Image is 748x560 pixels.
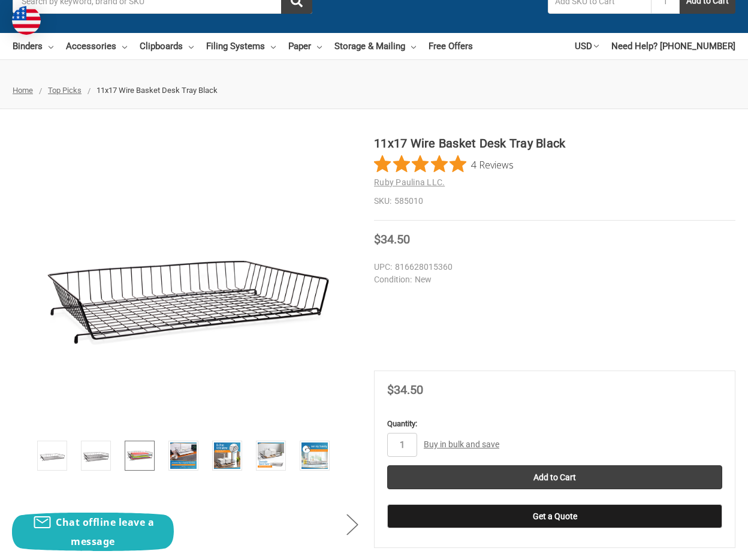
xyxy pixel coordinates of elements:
h1: 11x17 Wire Basket Desk Tray Black [374,134,735,152]
dt: UPC: [374,261,392,273]
button: Next [340,506,364,543]
a: Free Offers [429,33,473,59]
img: 11x17 Wire Basket Desk Tray Black [301,442,328,469]
img: duty and tax information for United States [12,6,41,35]
img: 11x17 Wire Basket Desk Tray Black [39,442,65,469]
span: $34.50 [387,383,423,397]
span: $34.50 [374,232,410,246]
button: Chat offline leave a message [12,513,174,551]
dt: SKU: [374,195,391,207]
span: Chat offline leave a message [56,516,154,548]
a: Storage & Mailing [334,33,416,59]
a: Binders [13,33,53,59]
a: Accessories [66,33,127,59]
a: Buy in bulk and save [424,439,499,449]
button: Rated 5 out of 5 stars from 4 reviews. Jump to reviews. [374,155,514,173]
span: 11x17 Wire Basket Desk Tray Black [96,86,218,95]
img: 11x17 Wire Basket Desk Tray Black [258,442,284,469]
input: Add to Cart [387,465,722,489]
a: Top Picks [48,86,82,95]
dd: New [374,273,735,286]
dd: 816628015360 [374,261,735,273]
button: Get a Quote [387,504,722,528]
a: Paper [288,33,322,59]
a: Need Help? [PHONE_NUMBER] [611,33,735,59]
button: Previous [10,506,34,543]
a: Ruby Paulina LLC. [374,177,445,187]
a: Home [13,86,33,95]
a: Filing Systems [206,33,276,59]
img: 11x17 Wire Basket Desk Tray Black [170,442,197,469]
a: Clipboards [140,33,194,59]
img: 11”x17” Wire Baskets (585010) Black Coated [126,442,153,469]
dt: Condition: [374,273,412,286]
a: USD [575,33,599,59]
img: 11x17 Wire Basket Desk Tray Black [37,134,337,434]
label: Quantity: [387,418,722,430]
img: 11x17 Wire Basket Desk Tray Black [83,442,109,469]
img: 11x17 Wire Basket Desk Tray Black [214,442,240,469]
span: 4 Reviews [471,155,514,173]
dd: 585010 [374,195,735,207]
